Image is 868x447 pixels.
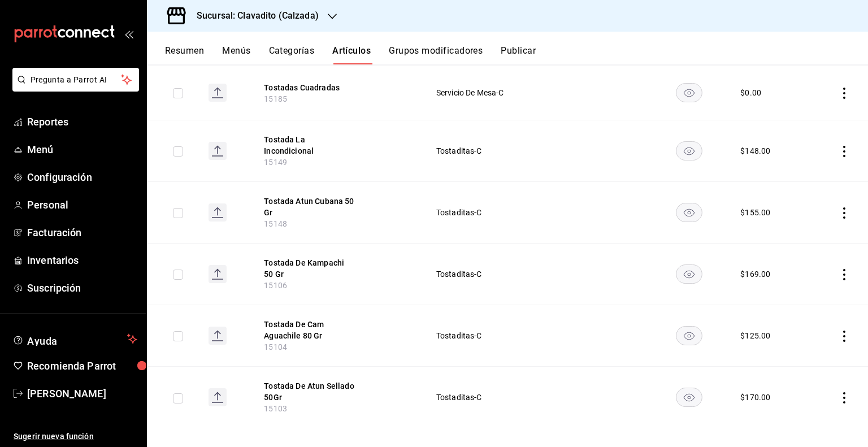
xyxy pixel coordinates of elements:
button: edit-product-location [264,380,354,403]
button: availability-product [676,83,702,102]
div: $ 170.00 [740,392,770,403]
button: actions [839,207,850,219]
span: Tostaditas-C [436,209,543,216]
button: Artículos [332,45,371,64]
button: availability-product [676,388,702,407]
span: Sugerir nueva función [14,431,137,442]
div: $ 148.00 [740,145,770,157]
h3: Sucursal: Clavadito (Calzada) [188,9,319,23]
span: Facturación [27,225,137,240]
div: $ 155.00 [740,207,770,218]
button: Resumen [165,45,204,64]
span: Suscripción [27,280,137,296]
div: $ 0.00 [740,87,761,98]
span: Reportes [27,114,137,129]
button: edit-product-location [264,134,354,157]
span: Tostaditas-C [436,147,543,155]
button: actions [839,269,850,280]
button: actions [839,331,850,342]
span: Tostaditas-C [436,393,543,401]
span: 15106 [264,281,287,290]
button: edit-product-location [264,82,354,93]
span: Ayuda [27,332,123,346]
span: Tostaditas-C [436,332,543,340]
button: actions [839,146,850,157]
button: open_drawer_menu [124,29,133,38]
button: actions [839,88,850,99]
button: Grupos modificadores [389,45,483,64]
div: $ 169.00 [740,268,770,280]
div: $ 125.00 [740,330,770,341]
span: Recomienda Parrot [27,358,137,374]
button: actions [839,392,850,403]
span: 15103 [264,404,287,413]
span: Configuración [27,170,137,185]
button: edit-product-location [264,257,354,280]
span: 15149 [264,158,287,167]
span: [PERSON_NAME] [27,386,137,401]
span: Pregunta a Parrot AI [31,74,121,86]
button: availability-product [676,203,702,222]
span: Servicio De Mesa-C [436,89,543,97]
button: availability-product [676,264,702,284]
button: edit-product-location [264,319,354,341]
span: 15148 [264,219,287,228]
span: Personal [27,197,137,212]
button: availability-product [676,326,702,345]
button: edit-product-location [264,196,354,218]
button: availability-product [676,141,702,160]
button: Menús [222,45,250,64]
button: Publicar [501,45,536,64]
span: 15104 [264,342,287,351]
button: Categorías [269,45,315,64]
span: Menú [27,142,137,157]
a: Pregunta a Parrot AI [8,82,139,94]
span: Inventarios [27,253,137,268]
button: Pregunta a Parrot AI [12,68,139,92]
span: Tostaditas-C [436,270,543,278]
span: 15185 [264,94,287,103]
div: navigation tabs [165,45,868,64]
